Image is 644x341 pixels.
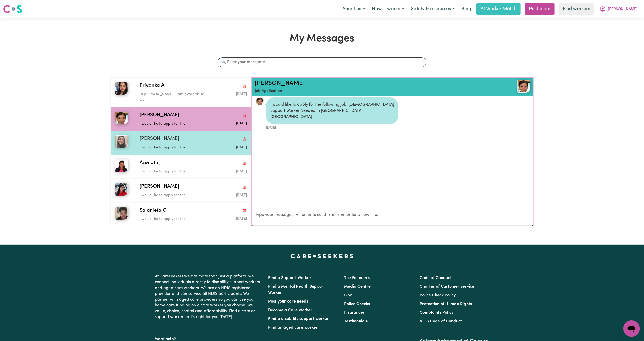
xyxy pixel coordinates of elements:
button: About us [339,4,369,14]
button: Delete conversation [242,160,247,166]
a: The Founders [344,276,370,280]
button: Delete conversation [242,112,247,118]
a: [PERSON_NAME] [255,80,305,86]
a: Post your care needs [268,299,308,304]
span: Message sent on August 1, 2025 [236,146,247,149]
a: Blog [458,3,474,15]
a: Blog [344,293,353,297]
span: Salanieta C [140,207,166,215]
p: At Careseekers we are more than just a platform. We connect individuals directly to disability su... [155,272,262,322]
a: Protection of Human Rights [420,302,472,306]
img: Careseekers logo [3,4,22,14]
img: Priyanka A [115,82,128,95]
h1: My Messages [110,33,534,45]
div: I would like to apply for the following job, [DEMOGRAPHIC_DATA] Support Worker Needed In [GEOGRAP... [266,97,398,124]
button: Delete conversation [242,136,247,142]
button: Lyn A[PERSON_NAME]Delete conversationI would like to apply for the ...Message sent on August 1, 2025 [111,131,251,155]
a: Find a disability support worker [268,317,329,321]
button: Delete conversation [242,184,247,190]
button: Priyanka APriyanka ADelete conversationHi [PERSON_NAME], I am available to wo...Message sent on A... [111,78,251,107]
iframe: Button to launch messaging window, conversation in progress [623,320,640,337]
p: Hi [PERSON_NAME], I am available to wo... [140,92,211,103]
a: Amy Y [484,80,530,93]
span: Message sent on May 4, 2025 [236,217,247,220]
p: I would like to apply for the ... [140,216,211,222]
img: Lyn A [115,135,128,148]
button: Delete conversation [242,207,247,214]
img: Rachel T [115,183,128,196]
a: Post a job [525,3,555,15]
p: I would like to apply for the ... [140,121,211,127]
img: Asenath J [115,159,128,172]
button: Rachel T[PERSON_NAME]Delete conversationI would like to apply for the ...Message sent on July 6, ... [111,179,251,202]
a: AI Worker Match [476,3,521,15]
p: I would like to apply for the ... [140,193,211,198]
img: Amy Y [115,112,128,124]
span: [PERSON_NAME] [140,112,179,119]
a: Careseekers logo [3,3,22,15]
div: [DATE] [266,124,398,130]
span: Asenath J [140,159,161,167]
button: Asenath JAsenath JDelete conversationI would like to apply for the ...Message sent on August 6, 2025 [111,155,251,179]
a: Complaints Policy [420,311,453,315]
a: Find a Mental Health Support Worker [268,284,325,295]
a: NDIS Code of Conduct [420,319,462,323]
span: Message sent on July 6, 2025 [236,193,247,197]
img: Salanieta C [115,207,128,220]
a: Testimonials [344,319,368,323]
span: [PERSON_NAME] [140,135,179,143]
a: Insurances [344,311,365,315]
a: Code of Conduct [420,276,452,280]
img: CC5537C98B995481D38D7F90178AC7DA_avatar_blob [256,97,264,106]
a: Police Check Policy [420,293,456,297]
a: Police Checks [344,302,370,306]
a: Careseekers home page [291,254,353,258]
a: Find workers [559,3,594,15]
span: [PERSON_NAME] [608,6,638,12]
p: I would like to apply for the ... [140,169,211,175]
button: My Account [596,4,641,14]
input: 🔍 Filter your messages [218,57,426,67]
a: Media Centre [344,284,371,289]
span: Message sent on August 6, 2025 [236,170,247,173]
button: Safety & resources [407,4,458,14]
span: [PERSON_NAME] [140,183,179,191]
span: Message sent on August 1, 2025 [236,92,247,96]
p: I would like to apply for the ... [140,145,211,150]
p: Job Application [255,88,484,94]
button: Amy Y[PERSON_NAME]Delete conversationI would like to apply for the ...Message sent on August 1, 2025 [111,107,251,131]
span: Priyanka A [140,82,164,90]
img: View Amy Y's profile [517,80,530,93]
button: Salanieta CSalanieta CDelete conversationI would like to apply for the ...Message sent on May 4, ... [111,203,251,226]
a: Find a Support Worker [268,276,312,280]
a: Become a Care Worker [268,308,313,312]
button: How it works [369,4,407,14]
a: Charter of Customer Service [420,284,474,289]
button: Delete conversation [242,82,247,89]
a: View Amy Y's profile [256,97,264,106]
span: Message sent on August 1, 2025 [236,122,247,125]
a: Find an aged care worker [268,326,318,330]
